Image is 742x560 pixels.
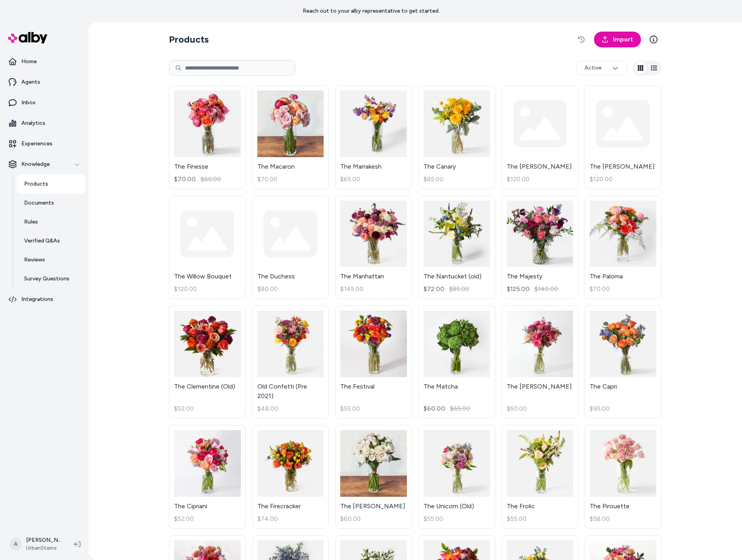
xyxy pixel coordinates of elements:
[585,425,661,529] a: The PirouetteThe Pirouette$58.00
[502,85,579,189] a: The [PERSON_NAME]$120.00
[585,195,661,299] a: The PalomaThe Paloma$70.00
[3,114,85,133] a: Analytics
[24,237,60,245] p: Verified Q&As
[21,140,52,148] p: Experiences
[21,119,45,127] p: Analytics
[3,290,85,309] a: Integrations
[335,305,412,419] a: The FestivalThe Festival$55.00
[3,73,85,92] a: Agents
[3,155,85,174] button: Knowledge
[303,7,440,15] p: Reach out to your alby representative to get started.
[21,99,36,107] p: Inbox
[418,425,495,529] a: The Unicorn (Old)The Unicorn (Old)$55.00
[169,195,246,299] a: The Willow Bouquet$120.00
[16,175,85,194] a: Products
[21,78,40,86] p: Agents
[169,85,246,189] a: The FinesseThe Finesse$70.00$80.00
[252,305,329,419] a: Old Confetti (Pre 2021)Old Confetti (Pre 2021)$48.00
[594,32,641,47] a: Import
[252,85,329,189] a: The MacaronThe Macaron$70.00
[335,195,412,299] a: The ManhattanThe Manhattan$145.00
[252,425,329,529] a: The FirecrackerThe Firecracker$74.00
[335,85,412,189] a: The MarrakeshThe Marrakesh$65.00
[24,218,38,226] p: Rules
[418,195,495,299] a: The Nantucket (old)The Nantucket (old)$72.00$85.00
[24,275,69,283] p: Survey Questions
[169,305,246,419] a: The Clementine (Old)The Clementine (Old)$52.00
[418,85,495,189] a: The CanaryThe Canary$85.00
[16,231,85,250] a: Verified Q&As
[3,52,85,71] a: Home
[418,305,495,419] a: The MatchaThe Matcha$60.00$65.00
[16,269,85,288] a: Survey Questions
[252,195,329,299] a: The Duchess$80.00
[585,305,661,419] a: The CapriThe Capri$95.00
[16,250,85,269] a: Reviews
[16,194,85,212] a: Documents
[335,425,412,529] a: The AndresThe [PERSON_NAME]$60.00
[21,58,37,66] p: Home
[502,195,579,299] a: The MajestyThe Majesty$125.00$140.00
[24,180,48,188] p: Products
[502,425,579,529] a: The FrolicThe Frolic$55.00
[3,93,85,112] a: Inbox
[613,35,633,44] span: Import
[502,305,579,419] a: The Berry BrambleThe [PERSON_NAME]$50.00
[21,295,53,303] p: Integrations
[585,85,661,189] a: The [PERSON_NAME]$120.00
[26,536,62,544] p: [PERSON_NAME]
[24,199,54,207] p: Documents
[5,532,68,557] button: A[PERSON_NAME]UrbanStems
[169,425,246,529] a: The CiprianiThe Cipriani$52.00
[24,256,45,264] p: Reviews
[26,544,62,552] span: UrbanStems
[21,160,50,168] p: Knowledge
[3,134,85,153] a: Experiences
[169,33,209,46] h2: Products
[576,60,627,75] button: Active
[16,212,85,231] a: Rules
[8,32,47,43] img: alby Logo
[9,538,22,551] span: A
